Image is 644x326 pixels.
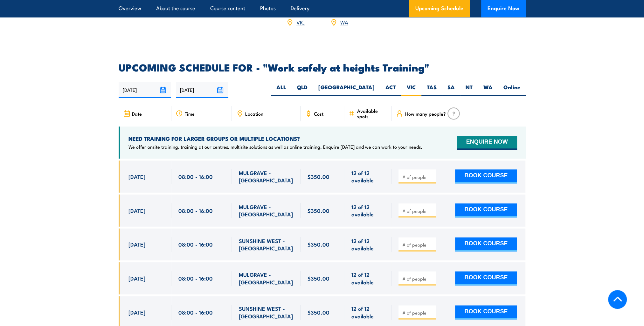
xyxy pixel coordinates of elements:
button: BOOK COURSE [455,305,517,319]
label: WA [478,84,498,96]
input: # of people [402,275,434,282]
span: SUNSHINE WEST - [GEOGRAPHIC_DATA] [239,237,294,252]
label: [GEOGRAPHIC_DATA] [313,84,380,96]
a: WA [340,18,348,26]
span: $350.00 [308,275,329,282]
span: $350.00 [308,241,329,248]
span: Location [245,111,263,116]
span: 12 of 12 available [351,305,384,320]
span: 08:00 - 16:00 [178,207,213,214]
span: 12 of 12 available [351,169,384,184]
span: Date [132,111,142,116]
button: BOOK COURSE [455,169,517,183]
span: 08:00 - 16:00 [178,275,213,282]
label: QLD [292,84,313,96]
input: # of people [402,208,434,214]
span: $350.00 [308,207,329,214]
label: VIC [401,84,421,96]
span: $350.00 [308,173,329,180]
label: TAS [421,84,442,96]
input: # of people [402,241,434,248]
button: BOOK COURSE [455,271,517,285]
span: Time [185,111,195,116]
label: ALL [271,84,292,96]
label: ACT [380,84,401,96]
h4: NEED TRAINING FOR LARGER GROUPS OR MULTIPLE LOCATIONS? [128,135,422,142]
button: BOOK COURSE [455,237,517,251]
input: # of people [402,174,434,180]
button: ENQUIRE NOW [457,136,517,150]
span: [DATE] [128,173,145,180]
span: 08:00 - 16:00 [178,173,213,180]
button: BOOK COURSE [455,203,517,217]
span: MULGRAVE - [GEOGRAPHIC_DATA] [239,203,294,218]
span: 08:00 - 16:00 [178,241,213,248]
span: Available spots [357,108,387,119]
span: [DATE] [128,207,145,214]
span: [DATE] [128,241,145,248]
label: Online [498,84,526,96]
span: MULGRAVE - [GEOGRAPHIC_DATA] [239,169,294,184]
h2: UPCOMING SCHEDULE FOR - "Work safely at heights Training" [119,63,526,71]
span: SUNSHINE WEST - [GEOGRAPHIC_DATA] [239,305,294,320]
input: To date [176,82,228,98]
span: [DATE] [128,275,145,282]
label: SA [442,84,460,96]
span: Cost [314,111,323,116]
input: # of people [402,309,434,316]
input: From date [119,82,171,98]
span: 12 of 12 available [351,271,384,286]
span: 08:00 - 16:00 [178,309,213,316]
span: [DATE] [128,309,145,316]
span: $350.00 [308,309,329,316]
span: How many people? [405,111,446,116]
label: NT [460,84,478,96]
span: MULGRAVE - [GEOGRAPHIC_DATA] [239,271,294,286]
span: 12 of 12 available [351,237,384,252]
a: VIC [296,18,305,26]
span: 12 of 12 available [351,203,384,218]
p: We offer onsite training, training at our centres, multisite solutions as well as online training... [128,144,422,150]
